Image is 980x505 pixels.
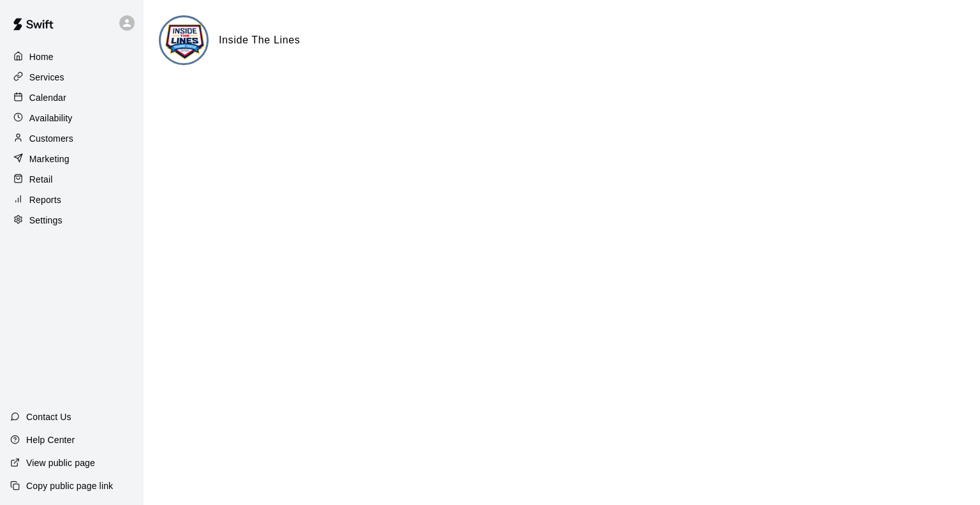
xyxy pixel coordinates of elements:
[26,456,95,469] p: View public page
[161,17,209,65] img: Inside The Lines logo
[10,211,133,230] a: Settings
[10,129,133,148] a: Customers
[29,193,61,206] p: Reports
[26,479,113,492] p: Copy public page link
[10,190,133,209] a: Reports
[10,47,133,66] a: Home
[29,173,53,186] p: Retail
[10,109,133,128] a: Availability
[26,411,71,423] p: Contact Us
[219,32,300,49] h6: Inside The Lines
[29,153,70,165] p: Marketing
[10,170,133,189] a: Retail
[26,433,75,446] p: Help Center
[10,68,133,87] a: Services
[29,112,73,124] p: Availability
[10,88,133,107] a: Calendar
[29,91,66,104] p: Calendar
[29,50,54,63] p: Home
[29,214,63,227] p: Settings
[29,132,73,145] p: Customers
[10,149,133,169] a: Marketing
[29,71,64,84] p: Services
